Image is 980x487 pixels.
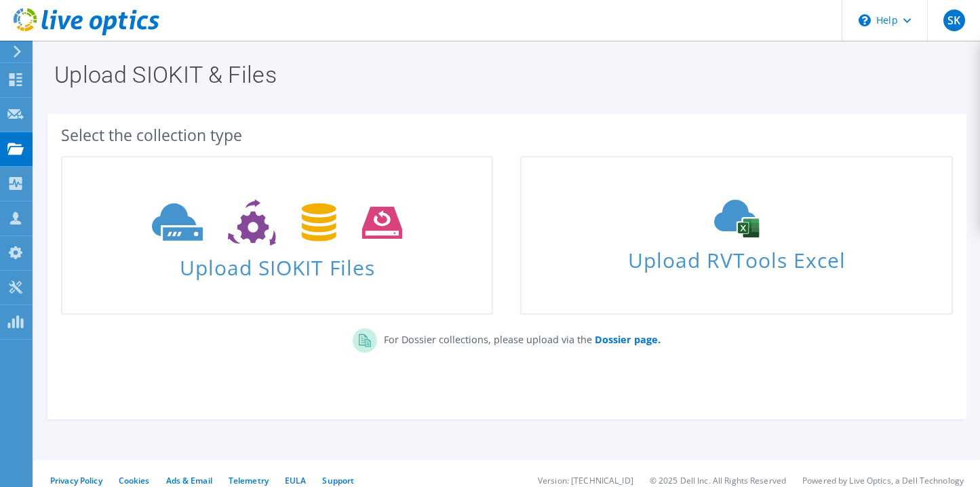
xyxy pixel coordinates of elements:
p: For Dossier collections, please upload via the [377,328,661,347]
span: Upload RVTools Excel [522,242,951,271]
a: Telemetry [229,475,269,486]
a: Dossier page. [592,333,661,346]
a: Ads & Email [166,475,212,486]
h1: Upload SIOKIT & Files [54,63,953,86]
a: Cookies [119,475,150,486]
a: Upload RVTools Excel [520,156,952,315]
li: Version: [TECHNICAL_ID] [538,475,633,486]
li: Powered by Live Optics, a Dell Technology [802,475,964,486]
span: Upload SIOKIT Files [62,249,492,278]
a: Support [322,475,354,486]
b: Dossier page. [595,333,661,346]
a: Upload SIOKIT Files [61,156,493,315]
li: © 2025 Dell Inc. All Rights Reserved [650,475,786,486]
div: Select the collection type [61,128,953,142]
svg: \n [859,14,871,26]
span: SK [943,9,965,31]
a: Privacy Policy [50,475,102,486]
a: EULA [285,475,306,486]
